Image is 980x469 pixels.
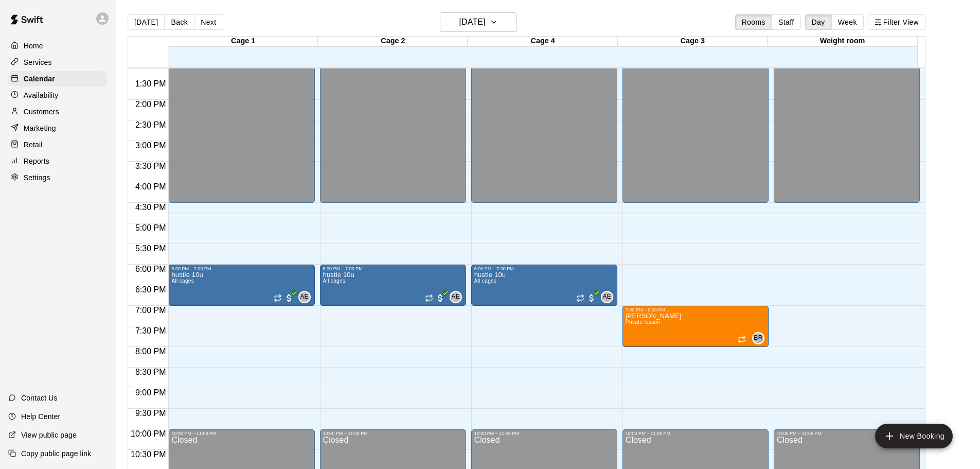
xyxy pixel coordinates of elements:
[8,88,108,103] a: Availability
[133,223,169,232] span: 5:00 PM
[133,285,169,294] span: 6:30 PM
[735,14,772,30] button: Rooms
[318,37,468,46] div: Cage 2
[133,306,169,315] span: 7:00 PM
[168,265,314,306] div: 6:00 PM – 7:00 PM: hustle 10u
[24,57,52,67] p: Services
[133,368,169,376] span: 8:30 PM
[24,140,43,150] p: Retail
[133,203,169,212] span: 4:30 PM
[805,14,832,30] button: Day
[133,388,169,397] span: 9:00 PM
[875,424,953,448] button: add
[128,429,168,438] span: 10:00 PM
[133,409,169,418] span: 9:30 PM
[831,14,864,30] button: Week
[440,12,517,32] button: [DATE]
[474,266,614,271] div: 6:00 PM – 7:00 PM
[471,265,617,306] div: 6:00 PM – 7:00 PM: hustle 10u
[8,120,108,136] div: Marketing
[24,74,55,84] p: Calendar
[425,294,433,302] span: Recurring event
[8,71,108,86] a: Calendar
[622,306,769,347] div: 7:00 PM – 8:00 PM: Maverick - Blake
[133,182,169,191] span: 4:00 PM
[21,430,77,440] p: View public page
[450,291,462,303] div: Arturo Escobedo
[133,347,169,356] span: 8:00 PM
[474,278,497,284] span: All cages
[323,431,463,436] div: 10:00 PM – 11:59 PM
[8,170,108,185] a: Settings
[602,292,611,302] span: AE
[133,120,169,129] span: 2:30 PM
[168,37,318,46] div: Cage 1
[171,278,194,284] span: All cages
[298,291,311,303] div: Arturo Escobedo
[133,141,169,150] span: 3:00 PM
[738,335,746,343] span: Recurring event
[21,393,58,403] p: Contact Us
[133,265,169,273] span: 6:00 PM
[133,244,169,253] span: 5:30 PM
[133,326,169,335] span: 7:30 PM
[24,156,49,166] p: Reports
[768,37,917,46] div: Weight room
[284,293,294,303] span: All customers have paid
[576,294,584,302] span: Recurring event
[618,37,768,46] div: Cage 3
[626,431,765,436] div: 10:00 PM – 11:59 PM
[8,38,108,54] a: Home
[323,266,463,271] div: 6:00 PM – 7:00 PM
[756,332,764,344] span: Blake Roberts
[454,291,462,303] span: Arturo Escobedo
[586,293,597,303] span: All customers have paid
[274,294,282,302] span: Recurring event
[435,293,446,303] span: All customers have paid
[171,266,311,271] div: 6:00 PM – 7:00 PM
[323,278,346,284] span: All cages
[128,14,165,30] button: [DATE]
[128,450,168,459] span: 10:30 PM
[754,333,762,343] span: BR
[468,37,617,46] div: Cage 4
[21,448,91,459] p: Copy public page link
[8,55,108,70] a: Services
[752,332,764,344] div: Blake Roberts
[133,79,169,88] span: 1:30 PM
[626,307,765,312] div: 7:00 PM – 8:00 PM
[164,14,194,30] button: Back
[777,431,917,436] div: 10:00 PM – 11:59 PM
[868,14,925,30] button: Filter View
[605,291,613,303] span: Arturo Escobedo
[24,41,43,51] p: Home
[459,15,486,29] h6: [DATE]
[451,292,460,302] span: AE
[300,292,309,302] span: AE
[133,162,169,170] span: 3:30 PM
[601,291,613,303] div: Arturo Escobedo
[302,291,311,303] span: Arturo Escobedo
[8,153,108,169] a: Reports
[24,107,59,117] p: Customers
[474,431,614,436] div: 10:00 PM – 11:59 PM
[772,14,801,30] button: Staff
[24,172,50,183] p: Settings
[24,90,59,100] p: Availability
[8,104,108,119] a: Customers
[194,14,223,30] button: Next
[133,100,169,109] span: 2:00 PM
[24,123,56,133] p: Marketing
[21,411,60,422] p: Help Center
[8,137,108,152] a: Retail
[626,319,660,325] span: Private lesson
[171,431,311,436] div: 10:00 PM – 11:59 PM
